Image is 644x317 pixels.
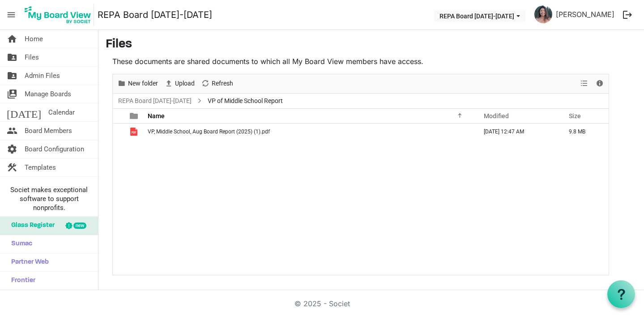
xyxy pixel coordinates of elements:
span: Calendar [48,103,75,121]
span: Files [25,48,39,66]
button: View dropdownbutton [579,78,589,89]
span: folder_shared [7,48,17,66]
td: VP, Middle School, Aug Board Report (2025) (1).pdf is template cell column header Name [145,124,474,140]
div: New folder [114,74,161,93]
div: Details [592,74,607,93]
button: Details [594,78,606,89]
td: 9.8 MB is template cell column header Size [559,124,609,140]
span: [DATE] [7,103,41,121]
span: folder_shared [7,67,17,85]
button: Upload [163,78,196,89]
td: checkbox [113,124,124,140]
button: Refresh [200,78,235,89]
p: These documents are shared documents to which all My Board View members have access. [112,56,609,67]
span: Glass Register [7,217,55,235]
button: REPA Board 2025-2026 dropdownbutton [434,9,526,22]
span: VP, Middle School, Aug Board Report (2025) (1).pdf [148,129,270,135]
span: Templates [25,158,56,176]
img: YcOm1LtmP80IA-PKU6h1PJ--Jn-4kuVIEGfr0aR6qQTzM5pdw1I7-_SZs6Ee-9uXvl2a8gAPaoRLVNHcOWYtXg_thumb.png [534,5,552,23]
span: Board Configuration [25,140,84,158]
span: Sumac [7,235,32,253]
span: Manage Boards [25,85,71,103]
span: Name [148,112,165,120]
td: August 22, 2025 12:47 AM column header Modified [474,124,559,140]
h3: Files [106,37,637,52]
a: My Board View Logo [22,4,98,26]
span: Societ makes exceptional software to support nonprofits. [4,185,94,212]
a: REPA Board [DATE]-[DATE] [116,95,193,107]
span: New folder [127,78,159,89]
span: Board Members [25,122,72,140]
span: menu [3,6,20,23]
img: My Board View Logo [22,4,94,26]
span: Size [569,112,581,120]
span: Admin Files [25,67,60,85]
span: Upload [174,78,196,89]
span: Partner Web [7,253,49,271]
div: Refresh [198,74,236,93]
span: Refresh [211,78,234,89]
span: switch_account [7,85,17,103]
a: [PERSON_NAME] [552,5,618,23]
div: Upload [161,74,198,93]
span: VP of Middle School Report [206,95,285,107]
button: New folder [116,78,160,89]
button: logout [618,5,637,24]
td: is template cell column header type [124,124,145,140]
span: home [7,30,17,48]
span: Modified [484,112,509,120]
span: Home [25,30,43,48]
a: REPA Board [DATE]-[DATE] [98,6,212,24]
span: construction [7,158,17,176]
div: new [73,223,86,229]
span: Frontier [7,272,35,290]
span: people [7,122,17,140]
span: settings [7,140,17,158]
div: View [577,74,592,93]
a: © 2025 - Societ [294,299,350,308]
